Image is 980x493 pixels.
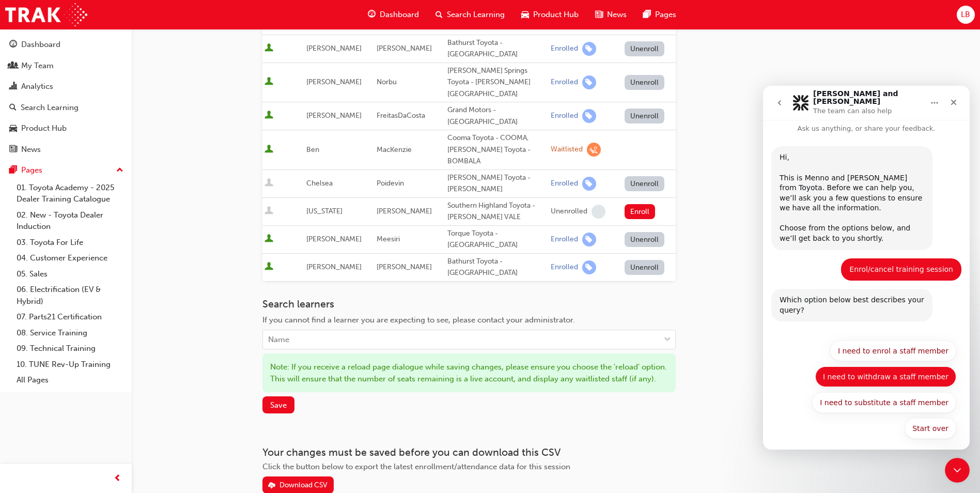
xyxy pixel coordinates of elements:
[945,458,970,483] iframe: Intercom live chat
[447,172,547,195] div: [PERSON_NAME] Toyota - [PERSON_NAME]
[447,9,505,21] span: Search Learning
[9,103,17,113] span: search-icon
[306,207,343,215] span: [US_STATE]
[625,204,656,219] button: Enroll
[582,42,596,56] span: learningRecordVerb_ENROLL-icon
[265,111,273,121] span: User is active
[9,82,17,91] span: chart-icon
[4,161,128,180] button: Pages
[265,262,273,272] span: User is active
[592,205,605,219] span: learningRecordVerb_NONE-icon
[4,33,128,161] button: DashboardMy TeamAnalyticsSearch LearningProduct HubNews
[957,6,975,24] button: LB
[265,77,273,87] span: User is active
[9,124,17,133] span: car-icon
[21,144,41,156] div: News
[377,263,432,271] span: [PERSON_NAME]
[447,228,547,251] div: Torque Toyota - [GEOGRAPHIC_DATA]
[4,56,128,75] a: My Team
[961,9,970,21] span: LB
[595,8,603,21] span: news-icon
[4,77,128,96] a: Analytics
[262,396,294,413] button: Save
[306,111,362,120] span: [PERSON_NAME]
[625,232,665,247] button: Unenroll
[265,234,273,244] span: User is active
[625,75,665,90] button: Unenroll
[21,102,79,114] div: Search Learning
[551,145,583,155] div: Waitlisted
[21,164,42,176] div: Pages
[551,179,578,189] div: Enrolled
[587,143,601,157] span: learningRecordVerb_WAITLIST-icon
[377,111,425,120] span: FreitasDaCosta
[447,132,547,167] div: Cooma Toyota - COOMA, [PERSON_NAME] Toyota - BOMBALA
[306,179,333,188] span: Chelsea
[114,472,121,485] span: prev-icon
[4,140,128,159] a: News
[268,482,275,490] span: download-icon
[625,41,665,56] button: Unenroll
[306,44,362,53] span: [PERSON_NAME]
[12,309,128,325] a: 07. Parts21 Certification
[306,263,362,271] span: [PERSON_NAME]
[551,44,578,54] div: Enrolled
[21,81,53,93] div: Analytics
[664,333,671,347] span: down-icon
[5,3,87,26] a: Trak
[12,341,128,357] a: 09. Technical Training
[262,446,676,458] h3: Your changes must be saved before you can download this CSV
[447,104,547,128] div: Grand Motors - [GEOGRAPHIC_DATA]
[12,372,128,388] a: All Pages
[265,145,273,155] span: User is active
[377,207,432,215] span: [PERSON_NAME]
[377,145,412,154] span: MacKenzie
[377,78,397,86] span: Norbu
[12,207,128,235] a: 02. New - Toyota Dealer Induction
[21,39,60,51] div: Dashboard
[551,111,578,121] div: Enrolled
[9,166,17,175] span: pages-icon
[265,178,273,189] span: User is inactive
[116,164,123,177] span: up-icon
[533,9,579,21] span: Product Hub
[377,235,400,243] span: Meesiri
[12,180,128,207] a: 01. Toyota Academy - 2025 Dealer Training Catalogue
[582,177,596,191] span: learningRecordVerb_ENROLL-icon
[551,78,578,87] div: Enrolled
[265,43,273,54] span: User is active
[625,109,665,124] button: Unenroll
[625,260,665,275] button: Unenroll
[380,9,419,21] span: Dashboard
[643,8,651,21] span: pages-icon
[447,37,547,60] div: Bathurst Toyota - [GEOGRAPHIC_DATA]
[9,145,17,155] span: news-icon
[262,353,676,392] div: Note: If you receive a reload page dialogue while saving changes, please ensure you choose the 'r...
[262,315,575,325] span: If you cannot find a learner you are expecting to see, please contact your administrator.
[582,75,596,89] span: learningRecordVerb_ENROLL-icon
[21,60,54,72] div: My Team
[306,145,319,154] span: Ben
[12,266,128,282] a: 05. Sales
[551,235,578,244] div: Enrolled
[12,357,128,373] a: 10. TUNE Rev-Up Training
[12,325,128,341] a: 08. Service Training
[12,282,128,309] a: 06. Electrification (EV & Hybrid)
[4,98,128,117] a: Search Learning
[279,481,328,489] div: Download CSV
[368,8,376,21] span: guage-icon
[435,8,443,21] span: search-icon
[4,35,128,54] a: Dashboard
